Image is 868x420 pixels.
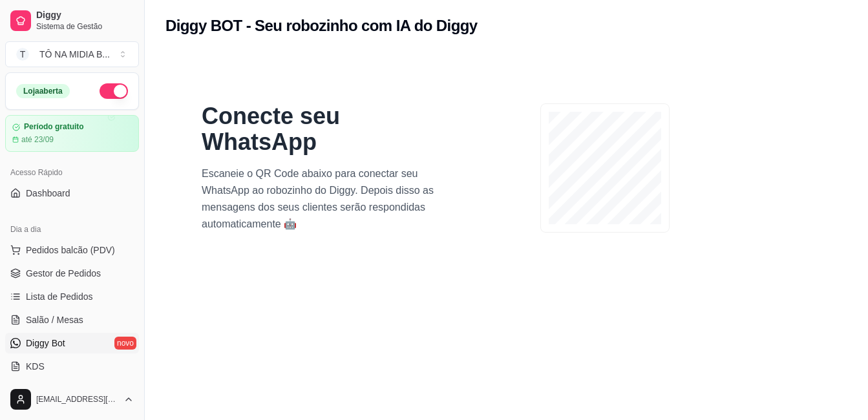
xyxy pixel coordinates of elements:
a: Dashboard [5,183,139,204]
h2: Diggy BOT - Seu robozinho com IA do Diggy [165,16,478,36]
span: Gestor de Pedidos [26,267,101,280]
a: DiggySistema de Gestão [5,5,139,36]
article: até 23/09 [21,134,54,145]
button: Alterar Status [100,83,128,99]
a: KDS [5,356,139,377]
a: Lista de Pedidos [5,286,139,307]
button: [EMAIL_ADDRESS][DOMAIN_NAME] [5,384,139,415]
span: Lista de Pedidos [26,290,93,303]
a: Diggy Botnovo [5,333,139,353]
article: Período gratuito [24,122,84,132]
a: Salão / Mesas [5,310,139,330]
div: Acesso Rápido [5,162,139,183]
span: Sistema de Gestão [36,21,134,32]
span: Diggy [36,10,134,21]
span: T [16,48,29,61]
span: Salão / Mesas [26,313,83,326]
span: Pedidos balcão (PDV) [26,244,115,257]
div: TÔ NA MIDIA B ... [39,48,110,61]
span: Dashboard [26,187,70,200]
h1: Conecte seu WhatsApp [202,103,450,155]
button: Pedidos balcão (PDV) [5,240,139,260]
button: Select a team [5,41,139,67]
a: Gestor de Pedidos [5,263,139,284]
div: Loja aberta [16,84,70,98]
div: Dia a dia [5,219,139,240]
span: KDS [26,360,45,373]
p: Escaneie o QR Code abaixo para conectar seu WhatsApp ao robozinho do Diggy. Depois disso as mensa... [202,165,450,233]
span: [EMAIL_ADDRESS][DOMAIN_NAME] [36,394,118,404]
a: Período gratuitoaté 23/09 [5,115,139,152]
span: Diggy Bot [26,337,65,350]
